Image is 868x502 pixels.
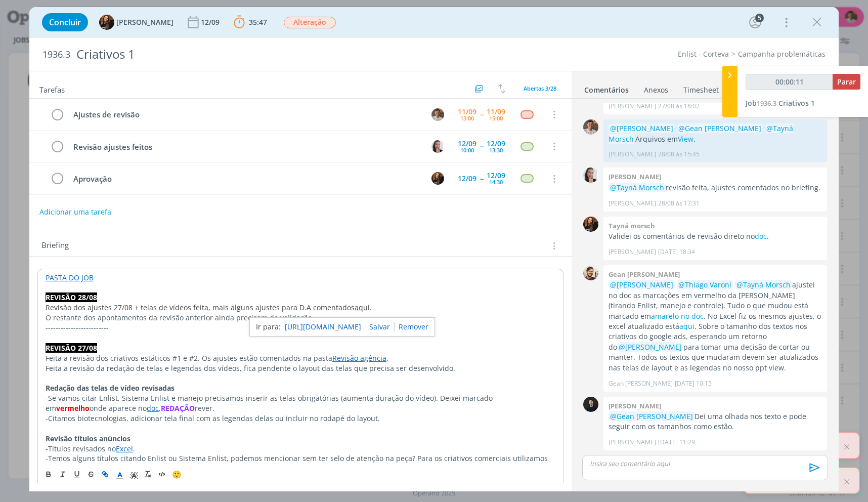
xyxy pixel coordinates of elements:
span: [PERSON_NAME] [116,19,173,26]
div: 12/09 [201,19,222,26]
span: @Thiago Varoni [678,280,731,289]
div: Ajustes de revisão [69,108,422,121]
a: Revisão agência [332,353,386,363]
p: ------------------------- [46,323,555,333]
div: 12/09 [487,172,505,179]
a: Comentários [584,80,629,95]
span: 1936.3 [757,99,776,108]
a: doc [147,403,159,413]
p: -Se vamos citar Enlist, Sistema Enlist e manejo precisamos inserir as telas obrigatórias (aumenta... [46,393,555,413]
a: PASTA DO JOB [46,273,94,282]
span: @Tayná Morsch [609,123,793,143]
span: 35:47 [249,17,267,27]
img: G [583,265,598,280]
span: @[PERSON_NAME] [619,342,682,352]
button: Parar [833,74,860,90]
a: [URL][DOMAIN_NAME] [285,320,361,333]
strong: REVISÃO 28/08 [46,292,97,302]
div: 11/09 [487,108,505,115]
p: Validei os comentários de revisão direto no . [609,231,822,241]
p: [PERSON_NAME] [609,199,656,208]
b: Tayná morsch [609,221,655,230]
img: T [583,217,598,232]
img: T [431,108,444,121]
button: C [430,139,445,154]
div: 12/09 [487,140,505,147]
span: @Gean [PERSON_NAME] [610,411,693,421]
span: Abertas 3/28 [524,85,556,92]
strong: Redação das telas de vídeo revisadas [46,383,175,393]
a: doc [755,231,767,241]
div: 13:30 [489,147,503,153]
div: 15:00 [489,115,503,121]
p: [PERSON_NAME] [609,102,656,111]
img: C [583,397,598,412]
div: Anexos [644,85,668,95]
img: C [431,140,444,153]
a: amarelo no doc [651,311,704,321]
span: Cor de Fundo [127,468,141,480]
a: Timesheet [683,80,719,95]
p: [PERSON_NAME] [609,247,656,257]
div: 12/09 [458,175,476,182]
span: @[PERSON_NAME] [610,280,673,289]
a: Job1936.3Criativos 1 [746,98,815,108]
span: Tarefas [39,82,65,95]
p: [PERSON_NAME] [609,438,656,447]
div: 11/09 [458,108,476,115]
span: @Tayná Morsch [736,280,791,289]
p: O restante dos apontamentos da revisão anterior ainda precisam de validação. [46,313,555,323]
div: 14:30 [489,179,503,185]
p: -Temos alguns títulos citando Enlist ou Sistema Enlist, podemos mencionar sem ter selo de atenção... [46,453,555,474]
b: [PERSON_NAME] [609,172,661,181]
div: 10:00 [460,147,474,153]
span: -- [480,111,483,118]
a: View [678,134,693,144]
div: Aprovação [69,173,422,185]
p: Feita a revisão da redação de telas e legendas dos vídeos, fica pendente o layout das telas que p... [46,363,555,373]
p: Dei uma olhada nos texto e pode seguir com os tamanhos como estão. [609,411,822,432]
span: 🙂 [172,469,182,479]
span: [DATE] 10:15 [675,379,712,388]
span: Alteração [284,17,336,28]
span: -- [480,175,483,182]
span: . [370,303,372,312]
p: Feita a revisão dos criativos estáticos #1 e #2. Os ajustes estão comentados na pasta . [46,353,555,363]
div: Revisão ajustes feitos [69,141,422,153]
div: 13:00 [460,115,474,121]
strong: REDAÇÃO [161,403,195,413]
a: Excel [116,444,133,453]
span: 27/08 às 18:02 [658,102,700,111]
span: Cor do Texto [113,468,127,480]
span: -- [480,143,483,150]
p: -Citamos biotecnologias, adicionar tela final com as legendas delas ou incluir no rodapé do layout. [46,413,555,424]
div: 12/09 [458,140,476,147]
span: Parar [837,77,856,87]
button: T [430,107,445,122]
strong: Revisão títulos anúncios [46,434,131,443]
strong: REVISÃO 27/08 [46,343,97,353]
span: 28/08 às 15:45 [658,150,700,159]
a: Campanha problemáticas [738,49,826,59]
span: @[PERSON_NAME] [610,123,673,133]
p: Gean [PERSON_NAME] [609,379,673,388]
p: revisão feita, ajustes comentados no briefing. [609,183,822,193]
p: ajustei no doc as marcações em vermelho da [PERSON_NAME] (tirando Enlist, manejo e controle). Tud... [609,280,822,373]
span: Concluir [49,18,81,26]
strong: vermelho [56,403,90,413]
button: 35:47 [231,14,270,30]
a: aqui [679,321,695,331]
b: [PERSON_NAME] [609,401,661,410]
span: @Tayná Morsch [610,183,664,192]
img: T [583,119,598,135]
span: [DATE] 18:34 [658,247,695,257]
a: Enlist - Corteva [678,49,729,59]
button: Concluir [42,13,88,31]
p: Arquivos em . [609,123,822,144]
button: T[PERSON_NAME] [99,15,173,30]
button: Alteração [283,16,336,29]
img: T [431,172,444,185]
button: 5 [747,14,763,30]
button: 🙂 [169,468,184,480]
img: C [583,168,598,183]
